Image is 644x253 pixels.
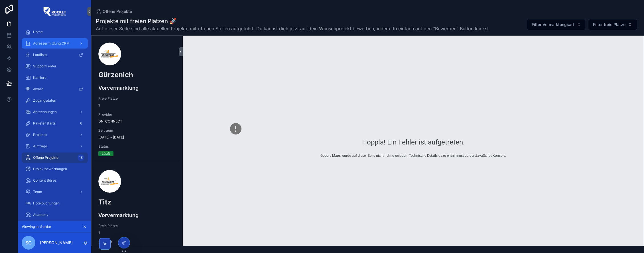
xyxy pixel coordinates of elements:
a: Laufliste [22,50,88,60]
a: Projekte [22,130,88,140]
button: Select Button [527,19,586,30]
a: Award [22,84,88,94]
a: GürzenichVorvermarktungFreie Plätze1ProviderDN-CONNECTZeitraum[DATE] - [DATE]StatusLäuft [94,38,180,161]
h2: Titz [98,197,176,207]
span: Hotelbuchungen [33,201,60,206]
span: Projekte [33,132,47,137]
div: 6 [78,120,84,127]
button: Select Button [588,19,637,30]
span: Provider [98,112,176,117]
h2: Gürzenich [98,70,176,79]
span: DN-CONNECT [98,119,176,124]
span: Abrechnungen [33,110,57,114]
h1: Projekte mit freien Plätzen 🚀 [96,17,490,25]
span: 1 [98,230,176,235]
span: Zugangsdaten [33,98,56,103]
a: Karriere [22,73,88,83]
div: scrollable content [18,23,91,221]
span: Filter Vermarktungsart [532,22,574,27]
a: Academy [22,210,88,220]
div: Google Maps wurde auf dieser Seite nicht richtig geladen. Technische Details dazu entnimmst du de... [230,153,596,158]
a: Abrechnungen [22,107,88,117]
span: Home [33,30,43,34]
h4: Vorvermarktung [98,211,176,219]
p: [PERSON_NAME] [40,240,73,246]
span: Aufträge [33,144,47,148]
span: Filter freie Plätze [593,22,625,27]
img: App logo [43,7,66,16]
span: Team [33,190,42,194]
span: Laufliste [33,53,47,57]
div: Läuft [102,151,110,156]
span: Award [33,87,43,91]
span: [DATE] - [DATE] [98,135,176,140]
a: Adressermittlung CRM [22,38,88,49]
a: Zugangsdaten [22,95,88,106]
a: Projektbewerbungen [22,164,88,174]
a: Raketenstarts6 [22,118,88,128]
span: Raketenstarts [33,121,56,126]
a: Supportcenter [22,61,88,71]
a: Content Börse [22,175,88,186]
span: Supportcenter [33,64,56,69]
span: Offene Projekte [103,9,132,14]
div: 18 [78,154,84,161]
span: Freie Plätze [98,96,176,101]
span: Status [98,144,176,149]
h4: Vorvermarktung [98,84,176,92]
a: Aufträge [22,141,88,151]
a: Team [22,187,88,197]
span: Content Börse [33,178,56,183]
div: Hoppla! Ein Fehler ist aufgetreten. [230,137,596,147]
a: Hotelbuchungen [22,198,88,208]
a: Home [22,27,88,37]
a: Offene Projekte [96,9,132,14]
span: Projektbewerbungen [33,167,67,171]
span: Offene Projekte [33,155,58,160]
span: Karriere [33,75,46,80]
span: Provider [98,240,176,244]
span: Academy [33,212,48,217]
span: Viewing as Serdar [22,224,51,229]
a: Offene Projekte18 [22,152,88,163]
span: Auf dieser Seite sind alle aktuellen Projekte mit offenen Stellen aufgeführt. Du kannst dich jetz... [96,25,490,32]
span: Adressermittlung CRM [33,41,70,46]
span: 1 [98,103,176,108]
span: Zeitraum [98,128,176,133]
span: SC [25,239,32,246]
span: Freie Plätze [98,224,176,228]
